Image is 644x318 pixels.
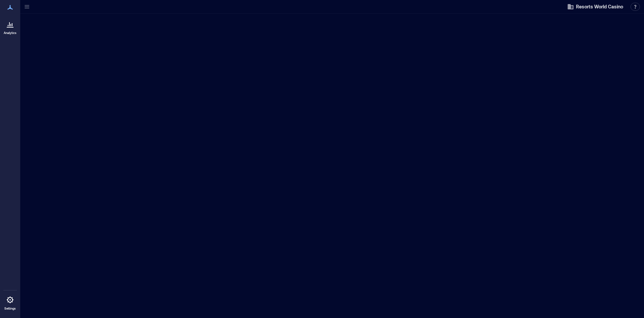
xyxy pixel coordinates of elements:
[565,1,625,12] button: Resorts World Casino
[2,16,19,37] a: Analytics
[4,31,17,35] p: Analytics
[4,307,16,311] p: Settings
[576,3,623,10] span: Resorts World Casino
[2,292,18,313] a: Settings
